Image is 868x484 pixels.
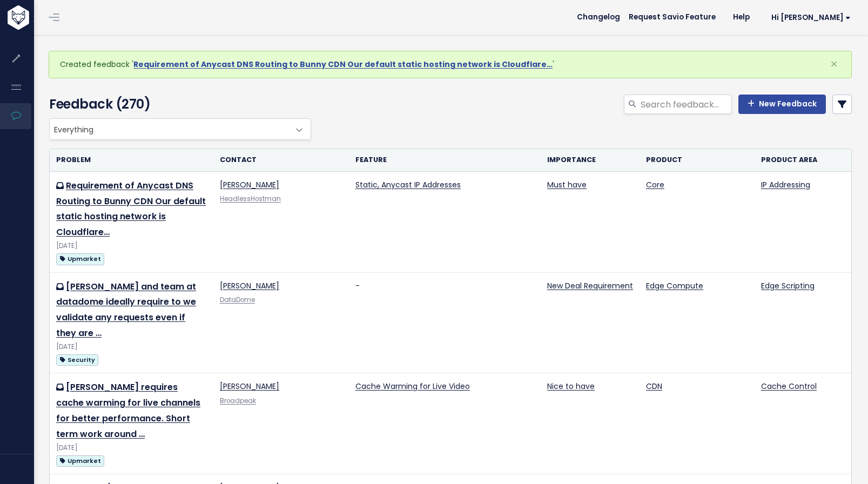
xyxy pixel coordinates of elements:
th: Product Area [755,149,851,171]
button: Close [819,51,849,77]
a: HeadlessHostman [220,194,281,203]
th: Product [640,149,755,171]
span: Upmarket [56,455,104,467]
div: Created feedback ' ' [49,51,852,78]
th: Problem [50,149,213,171]
a: Cache Control [761,381,817,392]
a: [PERSON_NAME] and team at datadome ideally require to we validate any requests even if they are … [56,280,196,339]
a: [PERSON_NAME] [220,179,279,190]
span: × [830,55,838,73]
a: Edge Compute [646,280,703,291]
span: Changelog [577,14,620,21]
span: Everything [50,119,289,139]
a: New Feedback [738,95,826,114]
span: Hi [PERSON_NAME] [771,14,851,22]
a: [PERSON_NAME] [220,381,279,392]
a: Help [724,9,758,25]
th: Importance [541,149,640,171]
a: IP Addressing [761,179,810,190]
a: CDN [646,381,662,392]
th: Feature [349,149,541,171]
a: Cache Warming for Live Video [355,381,470,392]
a: Request Savio Feature [620,9,724,25]
th: Contact [213,149,349,171]
span: Upmarket [56,253,104,265]
span: Security [56,354,98,366]
div: [DATE] [56,341,207,353]
a: Upmarket [56,454,104,467]
a: Edge Scripting [761,280,815,291]
a: Security [56,353,98,366]
h4: Feedback (270) [49,95,306,114]
a: Broadpeak [220,396,256,405]
a: DataDome [220,295,255,304]
a: Must have [547,179,587,190]
a: Requirement of Anycast DNS Routing to Bunny CDN Our default static hosting network is Cloudflare… [56,179,206,238]
td: - [349,272,541,373]
span: Everything [49,118,311,140]
div: [DATE] [56,442,207,454]
a: Requirement of Anycast DNS Routing to Bunny CDN Our default static hosting network is Cloudflare… [133,59,553,70]
a: [PERSON_NAME] [220,280,279,291]
a: [PERSON_NAME] requires cache warming for live channels for better performance. Short term work ar... [56,381,200,440]
a: New Deal Requirement [547,280,633,291]
a: Static, Anycast IP Addresses [355,179,461,190]
img: logo-white.9d6f32f41409.svg [5,5,89,30]
a: Upmarket [56,252,104,265]
a: Core [646,179,664,190]
a: Hi [PERSON_NAME] [758,9,859,26]
a: Nice to have [547,381,595,392]
input: Search feedback... [640,95,732,114]
div: [DATE] [56,240,207,252]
